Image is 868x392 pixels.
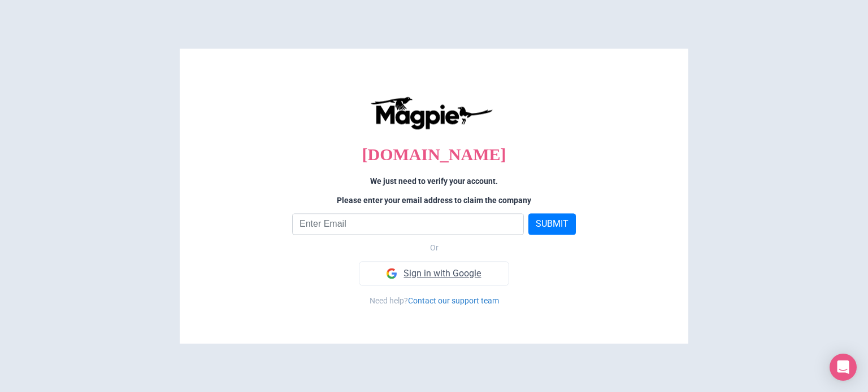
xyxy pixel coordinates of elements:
[830,354,857,381] div: Open Intercom Messenger
[292,214,524,235] input: Enter Email
[202,295,666,307] div: Need help?
[359,261,509,286] a: Sign in with Google
[202,194,666,206] p: Please enter your email address to claim the company
[387,268,397,279] img: Google logo
[202,141,666,168] p: [DOMAIN_NAME]
[528,214,576,235] button: SUBMIT
[367,96,494,130] img: logo-ab69f6fb50320c5b225c76a69d11143b.png
[408,297,499,306] a: Contact our support team
[202,175,666,187] p: We just need to verify your account.
[202,242,666,254] p: Or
